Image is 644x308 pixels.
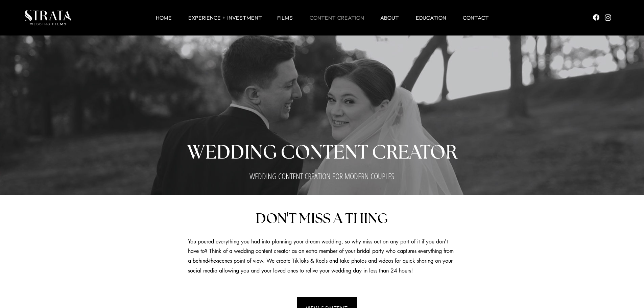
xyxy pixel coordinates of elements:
[185,14,265,22] p: EXPERIENCE + INVESTMENT
[64,14,580,22] nav: Site
[592,13,612,22] ul: Social Bar
[412,14,450,22] p: EDUCATION
[454,14,497,22] a: Contact
[269,14,301,22] a: Films
[25,10,71,25] img: LUX STRATA TEST_edited.png
[187,143,457,162] span: WEDDING CONTENT CREATOR
[377,14,402,22] p: ABOUT
[301,14,372,22] a: CONTENT CREATION
[147,14,180,22] a: HOME
[152,14,175,22] p: HOME
[180,14,269,22] a: EXPERIENCE + INVESTMENT
[287,209,288,227] span: '
[249,170,394,182] span: WEDDING CONTENT CREATION FOR MODERN COUPLES
[288,212,388,226] span: T MISS A THING
[306,14,367,22] p: CONTENT CREATION
[459,14,492,22] p: Contact
[407,14,454,22] a: EDUCATION
[188,238,454,274] span: You poured everything you had into planning your dream wedding, so why miss out on any part of it...
[256,212,287,226] span: DON
[372,14,407,22] a: ABOUT
[274,14,296,22] p: Films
